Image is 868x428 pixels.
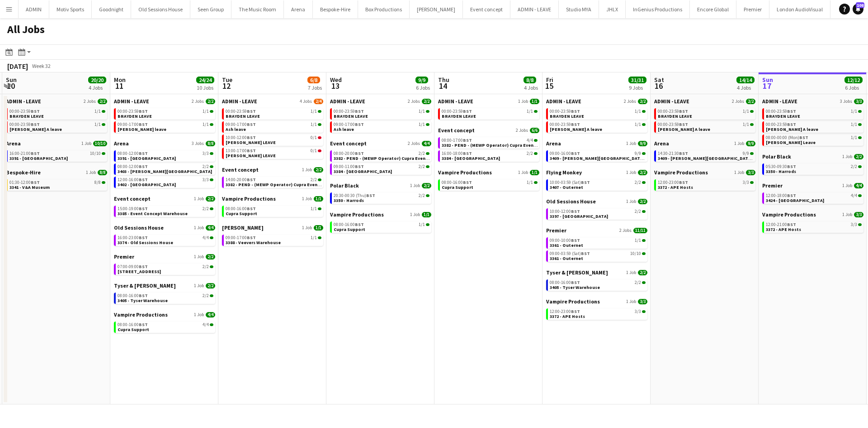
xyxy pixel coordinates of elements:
button: Event concept [463,0,510,18]
button: Old Sessions House [131,0,190,18]
button: Encore Global [690,0,736,18]
button: InGenius Productions [626,0,690,18]
button: Premier [736,0,769,18]
a: 108 [853,4,863,14]
button: Arena [284,0,313,18]
button: Motiv Sports [49,0,92,18]
button: The Music Room [231,0,284,18]
button: JHLX [599,0,626,18]
span: 108 [856,2,864,8]
button: Studio MYA [559,0,599,18]
button: Seen Group [190,0,231,18]
button: Bespoke-Hire [313,0,358,18]
button: Box Productions [358,0,410,18]
div: [DATE] [7,62,28,71]
button: London AudioVisual [769,0,830,18]
button: ADMIN [19,0,49,18]
button: [PERSON_NAME] [410,0,463,18]
button: ADMIN - LEAVE [510,0,559,18]
button: Goodnight [92,0,131,18]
